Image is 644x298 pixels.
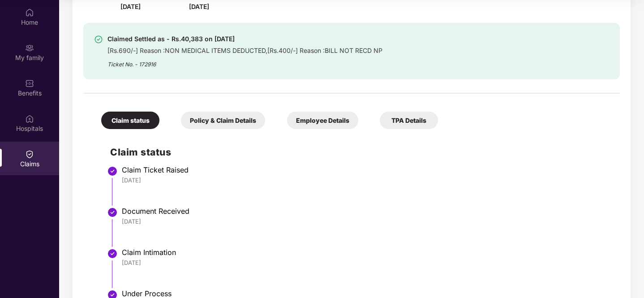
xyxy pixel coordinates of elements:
[101,112,159,129] div: Claim status
[380,112,438,129] div: TPA Details
[122,289,611,298] div: Under Process
[25,79,34,88] img: svg+xml;base64,PHN2ZyBpZD0iQmVuZWZpdHMiIHhtbG5zPSJodHRwOi8vd3d3LnczLm9yZy8yMDAwL3N2ZyIgd2lkdGg9Ij...
[25,8,34,17] img: svg+xml;base64,PHN2ZyBpZD0iSG9tZSIgeG1sbnM9Imh0dHA6Ly93d3cudzMub3JnLzIwMDAvc3ZnIiB3aWR0aD0iMjAiIG...
[189,3,209,10] span: [DATE]
[107,55,382,69] div: Ticket No. - 172916
[107,34,382,44] div: Claimed Settled as - Rs.40,383 on [DATE]
[107,166,118,177] img: svg+xml;base64,PHN2ZyBpZD0iU3RlcC1Eb25lLTMyeDMyIiB4bWxucz0iaHR0cDovL3d3dy53My5vcmcvMjAwMC9zdmciIH...
[94,35,103,44] img: svg+xml;base64,PHN2ZyBpZD0iU3VjY2Vzcy0zMngzMiIgeG1sbnM9Imh0dHA6Ly93d3cudzMub3JnLzIwMDAvc3ZnIiB3aW...
[120,3,141,10] span: [DATE]
[25,150,34,159] img: svg+xml;base64,PHN2ZyBpZD0iQ2xhaW0iIHhtbG5zPSJodHRwOi8vd3d3LnczLm9yZy8yMDAwL3N2ZyIgd2lkdGg9IjIwIi...
[122,207,611,216] div: Document Received
[181,112,265,129] div: Policy & Claim Details
[25,43,34,52] img: svg+xml;base64,PHN2ZyB3aWR0aD0iMjAiIGhlaWdodD0iMjAiIHZpZXdCb3g9IjAgMCAyMCAyMCIgZmlsbD0ibm9uZSIgeG...
[107,44,382,55] div: [Rs.690/-] Reason :NON MEDICAL ITEMS DEDUCTED,[Rs.400/-] Reason :BILL NOT RECD NP
[107,207,118,218] img: svg+xml;base64,PHN2ZyBpZD0iU3RlcC1Eb25lLTMyeDMyIiB4bWxucz0iaHR0cDovL3d3dy53My5vcmcvMjAwMC9zdmciIH...
[25,114,34,123] img: svg+xml;base64,PHN2ZyBpZD0iSG9zcGl0YWxzIiB4bWxucz0iaHR0cDovL3d3dy53My5vcmcvMjAwMC9zdmciIHdpZHRoPS...
[287,112,358,129] div: Employee Details
[122,248,611,257] div: Claim Intimation
[122,259,611,267] div: [DATE]
[122,176,611,184] div: [DATE]
[122,217,611,225] div: [DATE]
[122,165,611,174] div: Claim Ticket Raised
[110,145,611,160] h2: Claim status
[107,248,118,259] img: svg+xml;base64,PHN2ZyBpZD0iU3RlcC1Eb25lLTMyeDMyIiB4bWxucz0iaHR0cDovL3d3dy53My5vcmcvMjAwMC9zdmciIH...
